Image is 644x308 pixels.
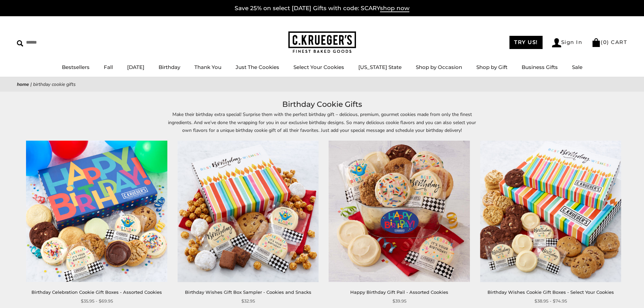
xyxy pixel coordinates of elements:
[104,64,113,70] a: Fall
[592,39,627,45] a: (0) CART
[416,64,462,70] a: Shop by Occasion
[33,81,76,88] span: Birthday Cookie Gifts
[17,80,627,88] nav: breadcrumbs
[236,64,279,70] a: Just The Cookies
[27,98,617,111] h1: Birthday Cookie Gifts
[552,38,582,47] a: Sign In
[509,36,543,49] a: TRY US!
[480,141,621,282] img: Birthday Wishes Cookie Gift Boxes - Select Your Cookies
[487,289,614,295] a: Birthday Wishes Cookie Gift Boxes - Select Your Cookies
[81,298,113,305] span: $35.95 - $69.95
[235,5,409,12] a: Save 25% on select [DATE] Gifts with code: SCARYshop now
[552,38,561,47] img: Account
[185,289,311,295] a: Birthday Wishes Gift Box Sampler - Cookies and Snacks
[159,64,180,70] a: Birthday
[30,81,32,88] span: |
[167,111,478,134] p: Make their birthday extra special! Surprise them with the perfect birthday gift – delicious, prem...
[17,81,29,88] a: Home
[329,141,470,282] img: Happy Birthday Gift Pail - Assorted Cookies
[241,298,255,305] span: $32.95
[476,64,507,70] a: Shop by Gift
[26,141,167,282] img: Birthday Celebration Cookie Gift Boxes - Assorted Cookies
[127,64,144,70] a: [DATE]
[194,64,221,70] a: Thank You
[17,40,23,47] img: Search
[31,289,162,295] a: Birthday Celebration Cookie Gift Boxes - Assorted Cookies
[572,64,582,70] a: Sale
[62,64,90,70] a: Bestsellers
[603,39,607,45] span: 0
[522,64,558,70] a: Business Gifts
[392,298,406,305] span: $39.95
[177,141,318,282] img: Birthday Wishes Gift Box Sampler - Cookies and Snacks
[358,64,402,70] a: [US_STATE] State
[592,38,601,47] img: Bag
[380,5,409,12] span: shop now
[293,64,344,70] a: Select Your Cookies
[350,289,448,295] a: Happy Birthday Gift Pail - Assorted Cookies
[17,37,97,48] input: Search
[288,31,356,53] img: C.KRUEGER'S
[534,298,567,305] span: $38.95 - $74.95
